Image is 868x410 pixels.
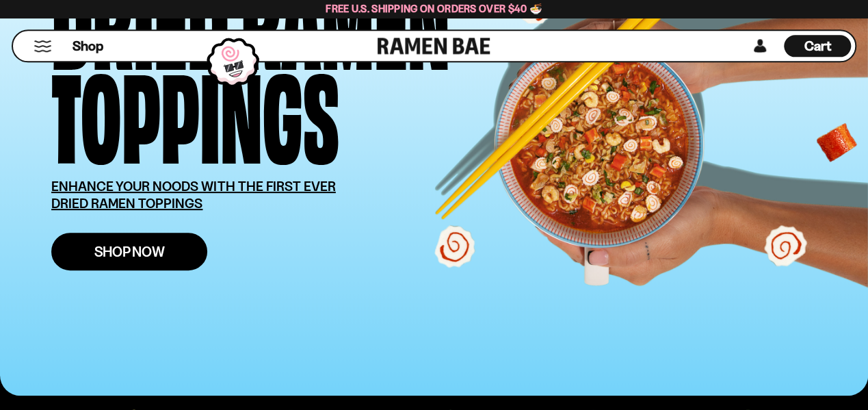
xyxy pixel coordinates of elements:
[34,40,52,52] button: Mobile Menu Trigger
[804,38,831,54] span: Cart
[73,35,103,57] a: Shop
[51,64,339,157] div: Toppings
[94,244,165,259] span: Shop Now
[784,31,851,61] div: Cart
[51,178,336,212] u: ENHANCE YOUR NOODS WITH THE FIRST EVER DRIED RAMEN TOPPINGS
[73,37,103,55] span: Shop
[51,233,207,270] a: Shop Now
[326,2,542,15] span: Free U.S. Shipping on Orders over $40 🍜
